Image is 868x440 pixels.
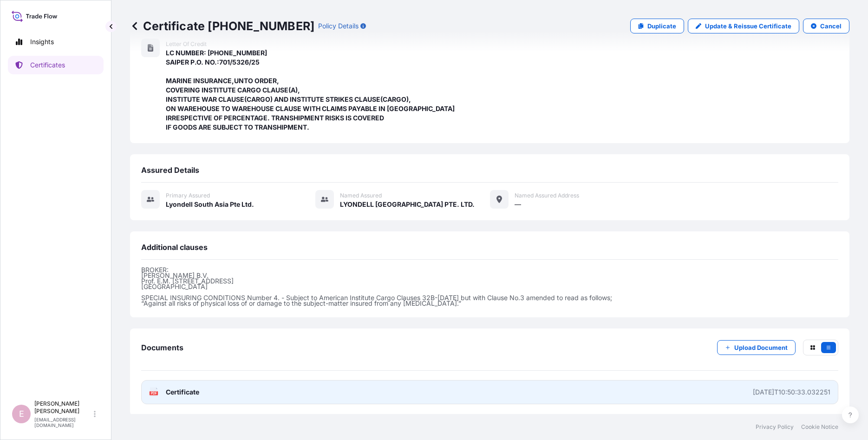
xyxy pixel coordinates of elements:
[340,200,475,209] span: LYONDELL [GEOGRAPHIC_DATA] PTE. LTD.
[30,37,54,46] p: Insights
[318,21,359,31] p: Policy Details
[166,200,254,209] span: Lyondell South Asia Pte Ltd.
[756,423,794,431] a: Privacy Policy
[801,423,838,431] a: Cookie Notice
[141,165,199,175] span: Assured Details
[141,343,183,352] span: Documents
[803,19,849,33] button: Cancel
[8,33,104,51] a: Insights
[734,343,788,352] p: Upload Document
[717,340,796,355] button: Upload Document
[753,387,830,397] div: [DATE]T10:50:33.032251
[630,19,684,33] a: Duplicate
[8,56,104,74] a: Certificates
[19,409,24,419] span: E
[166,192,210,199] span: Primary assured
[141,380,838,404] a: PDFCertificate[DATE]T10:50:33.032251
[340,192,382,199] span: Named Assured
[515,192,579,199] span: Named Assured Address
[30,60,65,70] p: Certificates
[166,48,455,132] span: LC NUMBER: [PHONE_NUMBER] SAIPER P.O. NO.:701/5326/25 MARINE INSURANCE,UNTO ORDER, COVERING INSTI...
[141,243,208,252] span: Additional clauses
[515,200,521,209] span: —
[34,417,92,428] p: [EMAIL_ADDRESS][DOMAIN_NAME]
[705,21,791,31] p: Update & Reissue Certificate
[647,21,676,31] p: Duplicate
[820,21,842,31] p: Cancel
[34,400,92,415] p: [PERSON_NAME] [PERSON_NAME]
[141,267,838,306] p: BROKER: [PERSON_NAME] B.V. Prof. E.M. [STREET_ADDRESS] [GEOGRAPHIC_DATA] SPECIAL INSURING CONDITI...
[688,19,799,33] a: Update & Reissue Certificate
[130,19,314,33] p: Certificate [PHONE_NUMBER]
[151,392,157,395] text: PDF
[166,387,199,397] span: Certificate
